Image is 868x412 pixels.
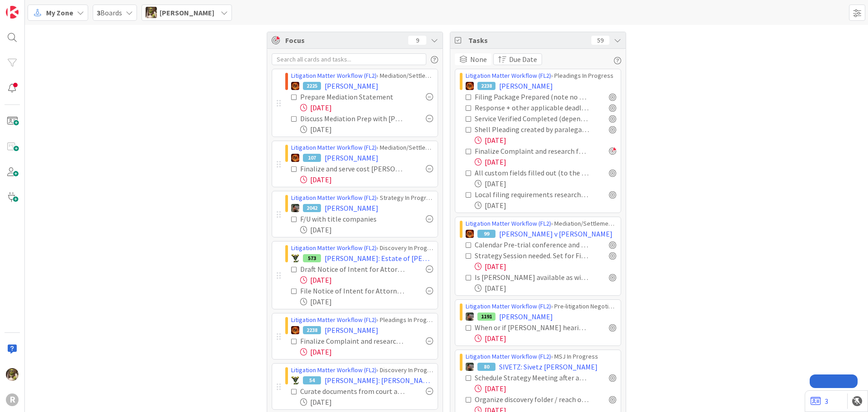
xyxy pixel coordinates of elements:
a: Litigation Matter Workflow (FL2) [466,302,551,310]
div: Organize discovery folder / reach out to court reporter re transcripts [475,394,589,405]
div: F/U with title companies [300,213,399,224]
img: MW [466,313,474,321]
div: › Discovery In Progress [291,365,433,375]
span: Boards [97,7,122,18]
img: TR [291,326,299,334]
div: Finalize Complaint and research fee authority [475,146,589,156]
div: 9 [408,36,426,45]
div: [DATE] [475,383,616,394]
button: Due Date [493,53,542,65]
div: Finalize and serve cost [PERSON_NAME] and atty fee petition draft [300,163,406,174]
div: All custom fields filled out (to the greatest extent possible) [475,167,589,178]
img: DG [146,7,157,18]
div: 2238 [303,326,321,334]
div: [DATE] [300,124,433,135]
img: DG [6,368,19,381]
span: [PERSON_NAME] v [PERSON_NAME] [499,228,613,239]
span: SIVETZ: Sivetz [PERSON_NAME] [499,361,598,372]
div: › Mediation/Settlement Queue [291,71,433,81]
div: Is [PERSON_NAME] available as witness? [475,272,589,283]
img: TR [466,82,474,90]
div: [DATE] [300,296,433,307]
div: [DATE] [300,224,433,235]
a: Litigation Matter Workflow (FL2) [291,244,377,252]
span: My Zone [46,7,73,18]
div: [DATE] [475,333,616,344]
div: [DATE] [300,397,433,407]
div: › Pleadings In Progress [466,71,616,81]
img: NC [291,254,299,262]
span: [PERSON_NAME] [499,81,553,91]
a: Litigation Matter Workflow (FL2) [291,143,377,152]
input: Search all cards and tasks... [272,53,426,65]
div: [DATE] [475,261,616,272]
div: › Pleadings In Progress [291,315,433,325]
img: TR [291,154,299,162]
div: Response + other applicable deadlines calendared [475,102,589,113]
div: R [6,393,19,406]
div: Schedule Strategy Meeting after amendment is received [475,372,589,383]
div: › Discovery In Progress [291,243,433,253]
div: Draft Notice of Intent for Attorneys Fees [300,264,406,275]
div: Shell Pleading created by paralegal - In this instance, we have draft pleading from [PERSON_NAME]. [475,124,589,135]
span: Focus [285,35,401,46]
span: None [470,54,487,65]
div: Filing Package Prepared (note no of copies, cover sheet, etc.) + Filing Fee Noted [475,91,589,102]
a: Litigation Matter Workflow (FL2) [291,366,377,374]
div: [DATE] [475,156,616,167]
div: Local filing requirements researched from County SLR + Noted in applicable places [475,189,589,200]
a: Litigation Matter Workflow (FL2) [466,352,551,360]
a: Litigation Matter Workflow (FL2) [466,219,551,227]
div: [DATE] [300,174,433,185]
div: › Strategy In Progress [291,193,433,203]
div: [DATE] [475,135,616,146]
img: MW [291,204,299,212]
div: Strategy Session needed. Set for First Week in September. [PERSON_NAME], [PERSON_NAME]. [475,250,589,261]
a: Litigation Matter Workflow (FL2) [291,316,377,324]
span: [PERSON_NAME] [160,7,214,18]
span: [PERSON_NAME] [325,203,378,213]
span: [PERSON_NAME] [499,311,553,322]
div: [DATE] [475,178,616,189]
div: [DATE] [475,200,616,211]
div: Curate documents from court and send to client (see 8/15 email) [300,386,406,397]
div: › MSJ In Progress [466,352,616,361]
div: [DATE] [300,102,433,113]
div: Calendar Pre-trial conference and pre-trial motion deadlines. [475,239,589,250]
span: [PERSON_NAME] [325,81,378,91]
img: TR [466,230,474,238]
span: Tasks [468,35,587,46]
div: When or if [PERSON_NAME] hearings are pending [475,322,589,333]
img: Visit kanbanzone.com [6,6,19,19]
span: [PERSON_NAME] [325,325,378,336]
div: › Mediation/Settlement in Progress [291,143,433,152]
div: 59 [591,36,609,45]
div: 80 [477,363,495,371]
div: 573 [303,254,321,262]
a: Litigation Matter Workflow (FL2) [291,71,377,80]
div: Service Verified Completed (depends on service method) [475,113,589,124]
span: [PERSON_NAME]: Estate of [PERSON_NAME] [325,253,433,264]
div: [DATE] [300,275,433,285]
div: 2042 [303,204,321,212]
a: Litigation Matter Workflow (FL2) [291,194,377,202]
div: › Mediation/Settlement in Progress [466,219,616,228]
div: › Pre-litigation Negotiation [466,302,616,311]
img: TR [291,82,299,90]
div: 2225 [303,82,321,90]
a: 3 [811,396,828,407]
b: 3 [97,8,100,17]
div: 1191 [477,313,495,321]
div: [DATE] [475,283,616,294]
div: 54 [303,376,321,384]
a: Litigation Matter Workflow (FL2) [466,71,551,80]
img: NC [291,376,299,384]
div: [DATE] [300,346,433,357]
div: Discuss Mediation Prep with [PERSON_NAME] [300,113,406,124]
div: File Notice of Intent for Attorneys Fees [300,285,406,296]
div: 99 [477,230,495,238]
div: Prepare Mediation Statement [300,91,406,102]
div: 2238 [477,82,495,90]
span: [PERSON_NAME]: [PERSON_NAME] English [325,375,433,386]
div: 107 [303,154,321,162]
